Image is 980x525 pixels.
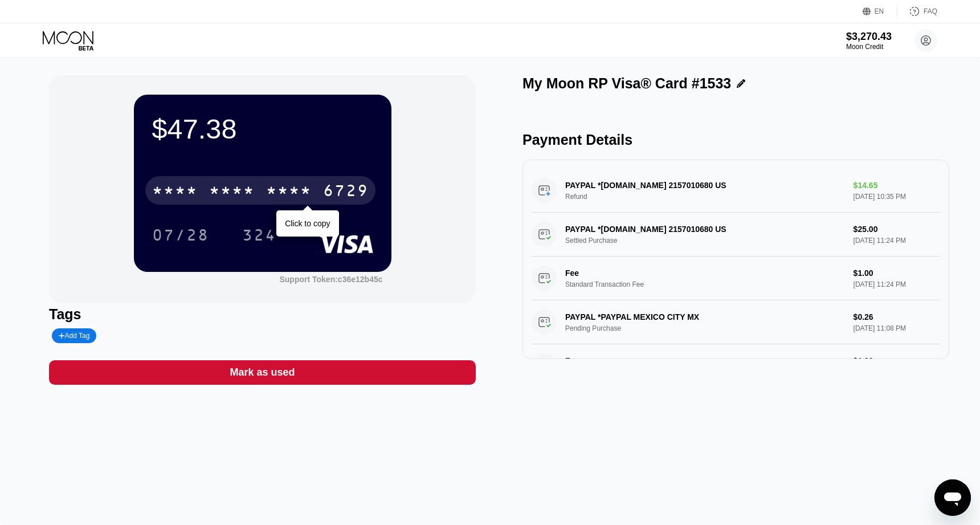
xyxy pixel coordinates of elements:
div: Mark as used [49,360,476,385]
div: My Moon RP Visa® Card #1533 [522,75,731,92]
div: 6729 [323,183,369,201]
div: Fee [565,356,645,365]
div: Tags [49,306,476,323]
div: Support Token: c36e12b45c [279,275,382,284]
iframe: Button to launch messaging window [934,479,971,516]
div: $1.00 [854,268,940,278]
div: $47.38 [152,113,373,145]
div: Add Tag [52,328,96,343]
div: FeeStandard Transaction Fee$1.00[DATE] 11:24 PM [532,257,940,300]
div: $3,270.43Moon Credit [846,31,892,51]
div: FeeStandard Transaction Fee$1.00[DATE] 11:08 PM [532,344,940,388]
div: 07/28 [152,227,209,246]
div: EN [863,6,897,17]
div: [DATE] 11:24 PM [854,280,940,288]
div: $1.00 [854,356,940,365]
div: Moon Credit [846,43,892,51]
div: Standard Transaction Fee [565,280,651,288]
div: 324 [242,227,276,246]
div: Fee [565,268,645,278]
div: $3,270.43 [846,31,892,43]
div: Click to copy [285,219,330,228]
div: 324 [234,221,285,249]
div: Mark as used [230,366,295,379]
div: Support Token:c36e12b45c [279,275,382,284]
div: Payment Details [522,132,949,148]
div: Add Tag [59,332,89,340]
div: 07/28 [144,221,218,249]
div: EN [875,7,884,15]
div: FAQ [897,6,937,17]
div: FAQ [924,7,937,15]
